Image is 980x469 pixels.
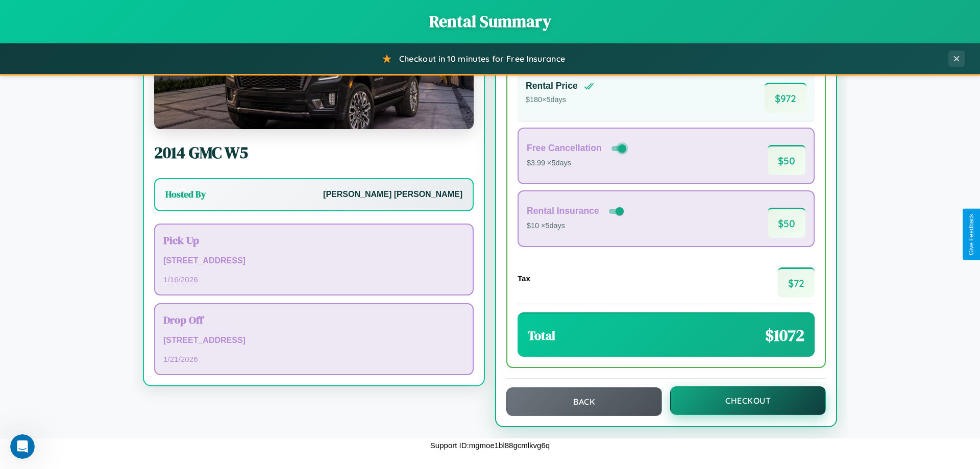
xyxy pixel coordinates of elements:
p: [STREET_ADDRESS] [163,333,464,348]
span: $ 1072 [765,324,804,347]
p: 1 / 16 / 2026 [163,273,464,286]
p: $10 × 5 days [527,219,626,233]
h3: Drop Off [163,312,464,327]
span: $ 72 [778,267,815,298]
span: $ 50 [768,208,805,238]
h1: Rental Summary [10,10,970,33]
div: Give Feedback [968,214,975,255]
span: Checkout in 10 minutes for Free Insurance [399,54,565,64]
h4: Tax [518,274,530,283]
p: $ 180 × 5 days [526,93,594,107]
h3: Total [528,327,555,344]
h4: Rental Price [526,81,578,91]
p: $3.99 × 5 days [527,157,628,170]
iframe: Intercom live chat [10,434,35,459]
h4: Rental Insurance [527,206,599,216]
h3: Pick Up [163,233,464,248]
h4: Free Cancellation [527,143,602,154]
span: $ 50 [768,145,805,175]
button: Checkout [670,386,826,415]
p: 1 / 21 / 2026 [163,352,464,366]
p: [STREET_ADDRESS] [163,254,464,268]
p: [PERSON_NAME] [PERSON_NAME] [323,187,462,202]
h2: 2014 GMC W5 [154,141,474,164]
span: $ 972 [765,83,806,113]
p: Support ID: mgmoe1bl88gcmlkvg6q [430,438,550,452]
h3: Hosted By [165,188,206,201]
button: Back [506,387,662,416]
img: GMC W5 [154,27,474,129]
